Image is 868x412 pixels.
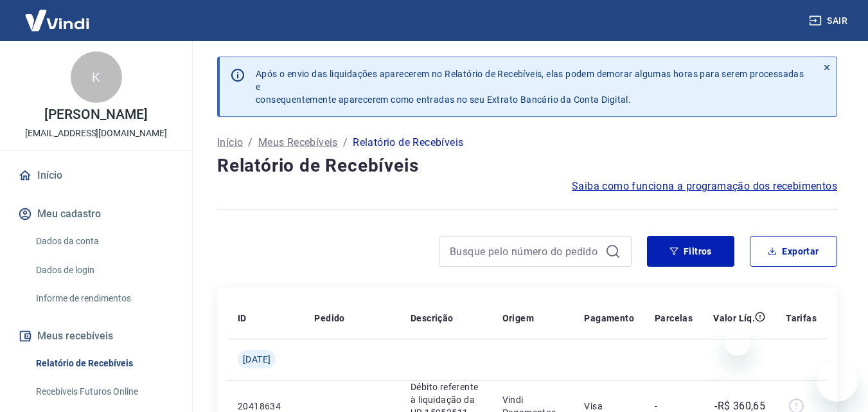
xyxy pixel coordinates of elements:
p: Origem [502,312,534,325]
button: Meus recebíveis [15,322,177,350]
iframe: Fechar mensagem [725,330,750,355]
p: Relatório de Recebíveis [353,135,463,150]
span: [DATE] [243,353,270,366]
a: Meus Recebíveis [258,135,338,150]
a: Informe de rendimentos [31,285,177,312]
p: Pedido [314,312,344,325]
p: Valor Líq. [713,312,755,325]
p: Parcelas [655,312,693,325]
a: Saiba como funciona a programação dos recebimentos [572,179,837,194]
input: Busque pelo número do pedido [450,242,600,261]
p: / [343,135,348,150]
p: Após o envio das liquidações aparecerem no Relatório de Recebíveis, elas podem demorar algumas ho... [256,67,807,106]
a: Início [15,161,177,190]
a: Recebíveis Futuros Online [31,379,177,405]
p: Tarifas [786,312,817,325]
button: Sair [806,9,853,33]
a: Dados da conta [31,228,177,255]
p: [PERSON_NAME] [44,108,147,121]
p: Pagamento [584,312,634,325]
p: Descrição [411,312,454,325]
iframe: Botão para abrir a janela de mensagens [817,361,858,402]
button: Exportar [750,236,837,267]
img: Vindi [15,1,99,40]
p: [EMAIL_ADDRESS][DOMAIN_NAME] [25,127,167,140]
div: K [71,51,122,103]
a: Dados de login [31,257,177,283]
p: ID [238,312,247,325]
button: Meu cadastro [15,200,177,228]
a: Relatório de Recebíveis [31,350,177,377]
button: Filtros [647,236,734,267]
p: / [248,135,252,150]
a: Início [217,135,243,150]
h4: Relatório de Recebíveis [217,153,837,179]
